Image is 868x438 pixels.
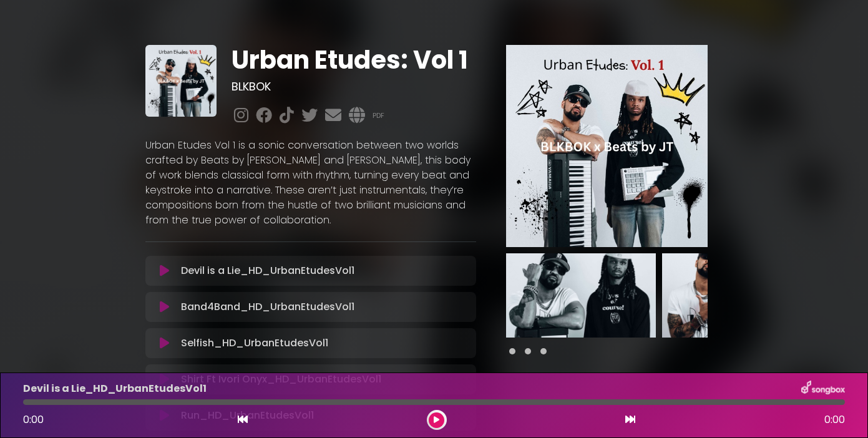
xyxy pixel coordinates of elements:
p: Devil is a Lie_HD_UrbanEtudesVol1 [181,263,354,278]
p: Band4Band_HD_UrbanEtudesVol1 [181,299,354,314]
img: ENOa5DGjSLO2rmeeJziB [506,253,656,338]
p: Shirt Ft Ivori Onyx_HD_UrbanEtudesVol1 [181,372,381,387]
a: PDF [373,110,384,121]
img: I91aPdiQWNHXB5HlSXUA [145,45,217,117]
h3: BLKBOK [232,80,476,94]
p: Devil is a Lie_HD_UrbanEtudesVol1 [23,381,207,396]
img: songbox-logo-white.png [801,381,845,397]
img: L6vquRBvSmOaEv2ykAGE [662,253,812,338]
h1: Urban Etudes: Vol 1 [232,45,476,75]
img: Main Media [506,45,708,247]
span: 0:00 [824,412,845,427]
span: 0:00 [23,412,44,427]
p: Selfish_HD_UrbanEtudesVol1 [181,336,328,351]
p: Urban Etudes Vol 1 is a sonic conversation between two worlds crafted by Beats by [PERSON_NAME] a... [145,138,476,228]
